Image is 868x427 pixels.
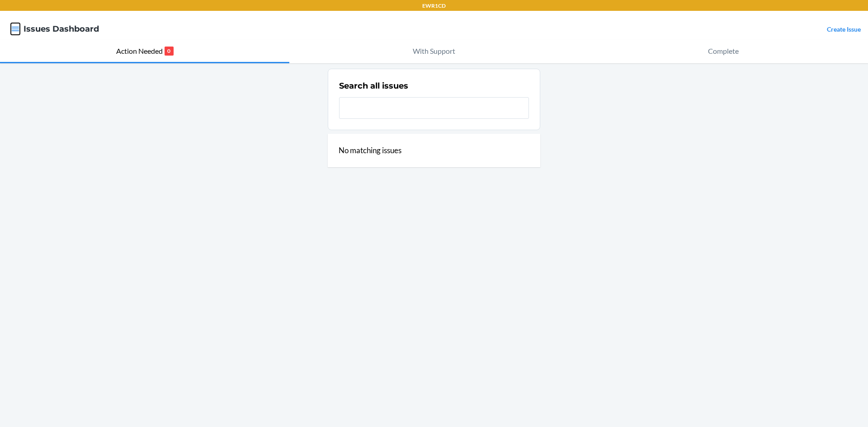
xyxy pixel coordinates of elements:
p: EWR1CD [422,2,446,10]
p: 0 [165,47,174,56]
p: Complete [708,46,739,56]
h2: Search all issues [339,80,408,92]
h4: Issues Dashboard [24,23,99,35]
div: No matching issues [328,134,540,167]
a: Create Issue [827,25,861,33]
button: Complete [579,40,868,63]
p: Action Needed [116,46,163,56]
button: With Support [289,40,579,63]
p: With Support [413,46,455,56]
